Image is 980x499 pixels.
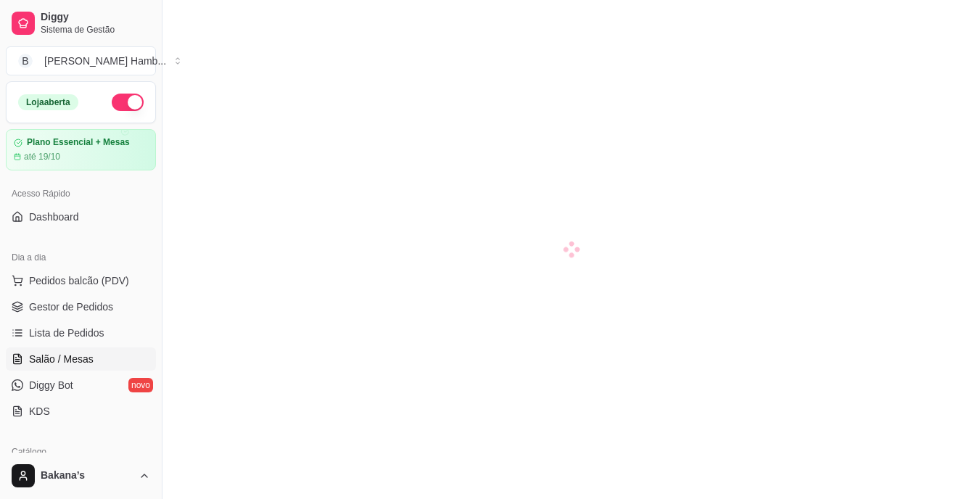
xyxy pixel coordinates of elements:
[6,46,156,75] button: Select a team
[29,378,73,392] span: Diggy Bot
[6,269,156,292] button: Pedidos balcão (PDV)
[6,321,156,345] a: Lista de Pedidos
[29,352,94,366] span: Salão / Mesas
[6,440,156,463] div: Catálogo
[27,137,130,148] article: Plano Essencial + Mesas
[6,182,156,205] div: Acesso Rápido
[6,458,156,493] button: Bakana’s
[6,374,156,397] a: Diggy Botnovo
[112,94,144,111] button: Alterar Status
[29,273,129,288] span: Pedidos balcão (PDV)
[24,151,60,162] article: até 19/10
[29,300,113,314] span: Gestor de Pedidos
[41,24,150,36] span: Sistema de Gestão
[6,400,156,423] a: KDS
[6,246,156,269] div: Dia a dia
[6,347,156,371] a: Salão / Mesas
[6,6,156,41] a: DiggySistema de Gestão
[6,205,156,228] a: Dashboard
[44,54,166,68] div: [PERSON_NAME] Hamb ...
[41,469,133,482] span: Bakana’s
[18,94,78,110] div: Loja aberta
[6,295,156,318] a: Gestor de Pedidos
[29,326,104,340] span: Lista de Pedidos
[41,11,150,24] span: Diggy
[6,129,156,170] a: Plano Essencial + Mesasaté 19/10
[29,210,79,224] span: Dashboard
[18,54,33,68] span: B
[29,404,50,418] span: KDS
